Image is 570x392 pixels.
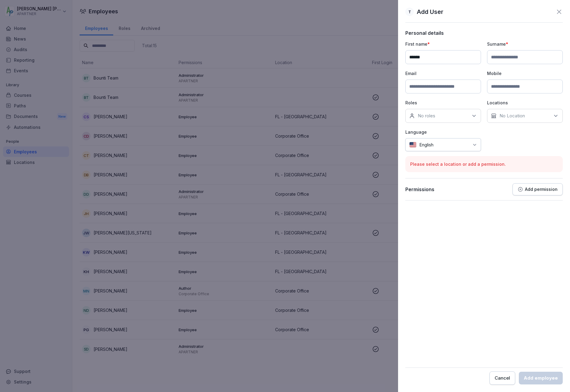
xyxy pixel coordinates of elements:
img: us.svg [409,142,417,148]
button: Cancel [489,371,515,385]
p: Email [405,70,481,77]
div: T [405,8,414,16]
p: First name [405,41,481,47]
button: Add employee [519,372,563,384]
button: Add permission [512,183,563,195]
div: Cancel [495,375,510,381]
p: Mobile [487,70,563,77]
p: Please select a location or add a permission. [410,161,558,167]
p: Add User [417,7,443,16]
div: Add employee [524,375,558,381]
p: Add permission [525,187,558,192]
div: English [405,138,481,151]
p: No roles [418,113,435,119]
p: Permissions [405,186,434,192]
p: Roles [405,100,481,106]
p: Personal details [405,30,563,36]
p: No Location [499,113,525,119]
p: Locations [487,100,563,106]
p: Surname [487,41,563,47]
p: Language [405,129,481,135]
